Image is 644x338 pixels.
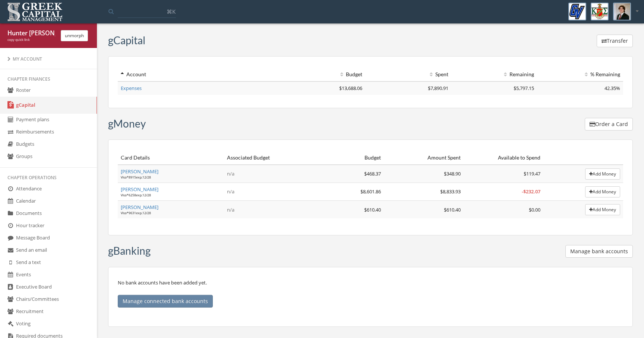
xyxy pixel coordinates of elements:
[368,71,448,78] div: Spent
[304,151,384,165] th: Budget
[339,85,362,91] span: $13,688.06
[585,186,620,197] button: Add Money
[121,175,221,180] div: Visa * 8915 exp. 12 / 28
[444,170,461,177] span: $348.90
[118,279,623,308] p: No bank accounts have been added yet.
[540,71,620,78] div: % Remaining
[565,245,633,258] button: Manage bank accounts
[121,193,221,198] div: Visa * 6258 exp. 12 / 28
[524,170,540,177] span: $119.47
[522,188,540,195] span: - $232.07
[440,188,461,195] span: $8,833.93
[167,8,176,15] span: ⌘K
[585,168,620,180] button: Add Money
[61,30,88,41] button: unmorph
[7,29,55,38] div: Hunter [PERSON_NAME]
[529,206,540,213] span: $0.00
[121,71,277,78] div: Account
[224,151,304,165] th: Associated Budget
[227,188,234,195] span: n/a
[227,170,234,177] span: n/a
[428,85,448,91] span: $7,890.91
[454,71,534,78] div: Remaining
[121,168,158,175] a: [PERSON_NAME]
[364,170,381,177] span: $468.37
[118,151,224,165] th: Card Details
[597,35,633,47] button: Transfer
[384,151,464,165] th: Amount Spent
[108,35,145,46] h3: gCapital
[514,85,534,91] span: $5,797.15
[118,295,213,308] button: Manage connected bank accounts
[604,85,620,91] span: 42.35%
[360,188,381,195] span: $8,601.86
[121,204,158,210] a: [PERSON_NAME]
[108,118,146,129] h3: gMoney
[585,118,633,131] button: Order a Card
[227,206,234,213] span: n/a
[585,204,620,215] button: Add Money
[121,211,221,216] div: Visa * 9631 exp. 12 / 28
[108,245,151,257] h3: gBanking
[7,38,55,42] div: copy quick link
[364,206,381,213] span: $610.40
[464,151,543,165] th: Available to Spend
[444,206,461,213] span: $610.40
[121,85,142,91] a: Expenses
[282,71,363,78] div: Budget
[7,56,89,62] div: My Account
[121,186,158,193] a: [PERSON_NAME]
